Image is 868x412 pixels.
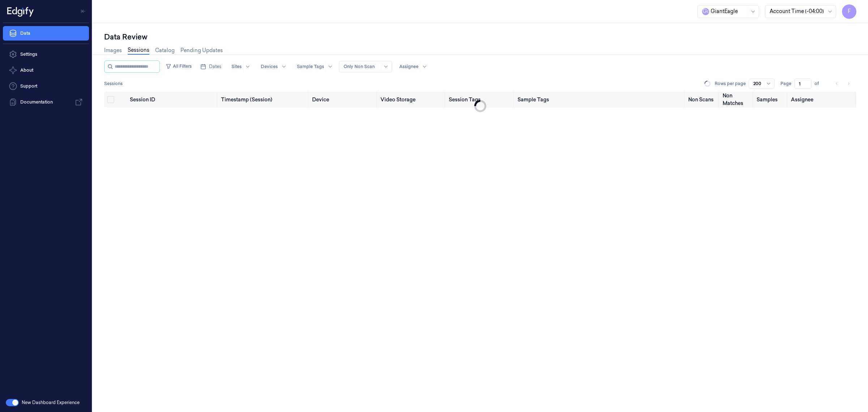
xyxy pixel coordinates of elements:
[104,80,123,87] span: Sessions
[155,47,175,54] a: Catalog
[3,26,89,41] a: Data
[780,80,791,87] span: Page
[180,47,223,54] a: Pending Updates
[685,92,720,108] th: Non Scans
[446,92,514,108] th: Session Tags
[104,32,856,42] div: Data Review
[842,4,856,19] button: F
[515,92,686,108] th: Sample Tags
[378,92,446,108] th: Video Storage
[832,79,854,89] nav: pagination
[3,95,89,109] a: Documentation
[3,63,89,77] button: About
[814,80,826,87] span: of
[107,96,114,103] button: Select all
[163,60,195,72] button: All Filters
[3,47,89,62] a: Settings
[715,80,746,87] p: Rows per page
[104,47,122,54] a: Images
[77,5,89,17] button: Toggle Navigation
[127,92,218,108] th: Session ID
[197,61,224,72] button: Dates
[720,92,754,108] th: Non Matches
[3,79,89,93] a: Support
[702,8,709,15] span: G i
[128,46,149,55] a: Sessions
[218,92,309,108] th: Timestamp (Session)
[309,92,378,108] th: Device
[754,92,788,108] th: Samples
[788,92,856,108] th: Assignee
[209,63,221,70] span: Dates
